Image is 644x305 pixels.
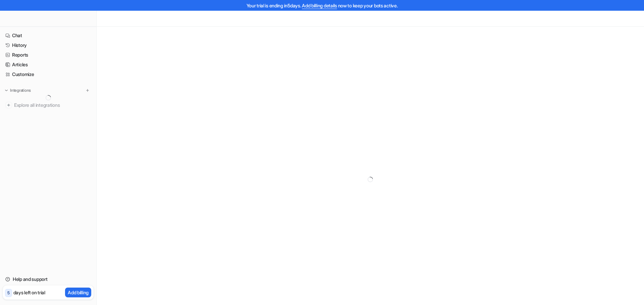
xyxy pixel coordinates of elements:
a: History [3,41,94,50]
span: Explore all integrations [14,100,91,110]
p: days left on trial [13,289,45,296]
p: 5 [7,290,10,296]
a: Explore all integrations [3,100,94,110]
a: Reports [3,50,94,60]
img: menu_add.svg [85,88,90,93]
p: Add billing [68,289,89,296]
a: Articles [3,60,94,69]
a: Chat [3,31,94,40]
img: explore all integrations [5,102,12,108]
a: Help and support [3,275,94,284]
a: Customize [3,70,94,79]
button: Integrations [3,87,33,94]
p: Integrations [10,88,31,93]
a: Add billing details [302,3,337,8]
button: Add billing [65,288,91,297]
img: expand menu [4,88,9,93]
